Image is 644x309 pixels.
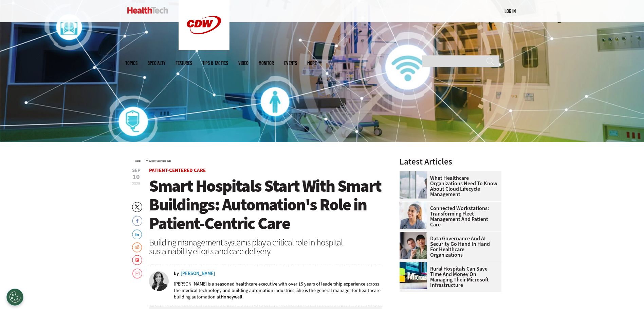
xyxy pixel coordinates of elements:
[149,175,381,235] span: Smart Hospitals Start With Smart Buildings: Automation's Role in Patient-Centric Care
[400,236,497,258] a: Data Governance and AI Security Go Hand in Hand for Healthcare Organizations
[400,262,430,268] a: Microsoft building
[400,171,430,177] a: doctor in front of clouds and reflective building
[504,7,516,15] div: User menu
[174,281,382,300] p: [PERSON_NAME] is a seasoned healthcare executive with over 15 years of leadership experience acro...
[259,61,274,66] a: MonITor
[400,175,497,197] a: What Healthcare Organizations Need To Know About Cloud Lifecycle Management
[221,294,242,300] a: Honeywell
[125,61,137,66] span: Topics
[400,262,427,289] img: Microsoft building
[149,160,171,162] a: Patient-Centered Care
[174,271,179,276] span: by
[400,232,427,259] img: woman discusses data governance
[181,271,215,276] a: [PERSON_NAME]
[132,181,140,186] span: 2025
[6,289,23,306] button: Open Preferences
[176,61,192,66] a: Features
[149,167,206,174] a: Patient-Centered Care
[149,238,382,256] div: Building management systems play a critical role in hospital sustainability efforts and care deli...
[135,157,382,163] div: »
[135,160,141,162] a: Home
[400,171,427,199] img: doctor in front of clouds and reflective building
[149,271,169,291] img: Mansi Ranjan
[132,168,141,173] span: Sep
[148,61,165,66] span: Specialty
[179,45,229,52] a: CDW
[127,7,168,14] img: Home
[400,266,497,288] a: Rural Hospitals Can Save Time and Money on Managing Their Microsoft Infrastructure
[400,202,427,229] img: nurse smiling at patient
[202,61,228,66] a: Tips & Tactics
[307,61,321,66] span: More
[238,61,249,66] a: Video
[400,202,430,207] a: nurse smiling at patient
[400,206,497,227] a: Connected Workstations: Transforming Fleet Management and Patient Care
[132,174,141,181] span: 10
[400,232,430,237] a: woman discusses data governance
[504,8,516,14] a: Log in
[6,289,23,306] div: Cookies Settings
[400,157,501,166] h3: Latest Articles
[284,61,297,66] a: Events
